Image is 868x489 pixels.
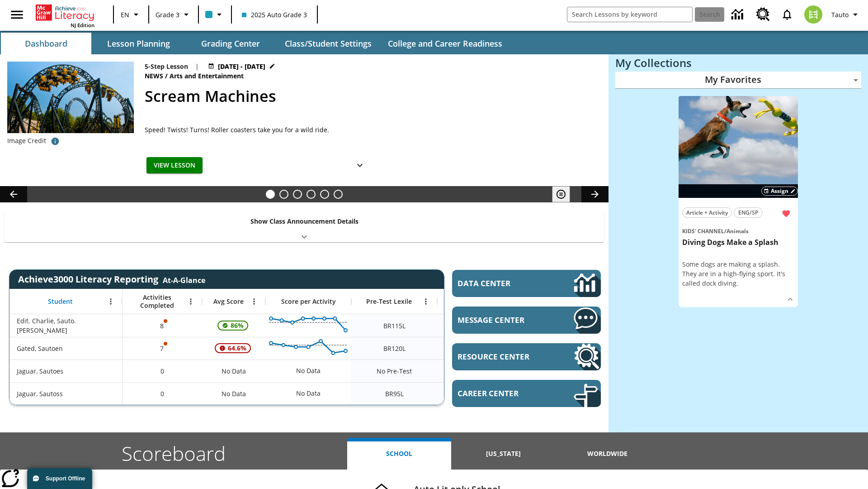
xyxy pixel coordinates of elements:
span: Topic: Kids' Channel/Animals [682,226,794,236]
button: Slide 6 Career Lesson [334,190,343,199]
span: Career Center [458,388,547,398]
span: Avg Score [213,297,244,306]
div: lesson details [679,96,798,307]
button: Remove from Favorites [778,206,794,222]
button: Class color is light blue. Change class color [202,6,228,23]
div: No Data, Jaguar, Sautoes [202,360,265,382]
div: No Data, Edit. Charlie, Sauto. Charlie [437,314,523,337]
div: , 86%, This student's Average First Try Score 86% is above 75%, Edit. Charlie, Sauto. Charlie [202,314,265,337]
span: / [165,72,168,80]
span: No Data [217,362,250,380]
span: Achieve3000 Literacy Reporting [18,273,205,285]
p: Show Class Announcement Details [250,216,359,226]
span: NJ Edition [71,22,94,29]
button: Aug 27 - Aug 27 Choose Dates [206,62,277,71]
span: Beginning reader 120 Lexile, Gated, Sautoen [383,344,406,353]
span: Assign [771,187,788,195]
span: Data Center [458,278,543,288]
button: Photo credit: The Smiler – Alton Towers Resort – Staffordshire – England [46,133,64,149]
span: 0 [160,389,164,398]
p: 8 [159,321,165,331]
h3: Diving Dogs Make a Splash [682,238,794,247]
span: EN [121,10,129,19]
span: No Data [217,384,250,403]
div: 1200 Lexile, At or above expected, Gated, Sautoen [437,337,523,360]
span: Jaguar, Sautoss [17,389,63,398]
span: Support Offline [46,475,85,482]
p: 5-Step Lesson [145,62,188,71]
span: Kids' Channel [682,227,724,235]
a: Data Center [726,2,751,27]
button: Pause [552,186,570,202]
div: My Favorites [615,72,861,89]
span: Edit. Charlie, Sauto. [PERSON_NAME] [17,316,118,335]
span: | [195,62,199,71]
div: 7, One or more Activity scores may be invalid., Gated, Sautoen [123,337,202,360]
button: [US_STATE] [451,438,555,470]
button: Lesson carousel, Next [581,186,609,202]
a: Resource Center, Will open in new tab [751,2,775,27]
button: Open Menu [184,295,198,308]
span: Gated, Sautoen [17,344,63,353]
span: Resource Center [458,351,547,362]
button: Dashboard [1,33,91,54]
button: View Lesson [146,157,203,174]
button: Article + Activity [682,207,732,218]
a: Resource Center, Will open in new tab [452,343,601,370]
button: School [347,438,451,470]
span: 86% [227,317,247,334]
span: Beginning reader 95 Lexile, Jaguar, Sautoss [385,389,404,398]
span: Score per Activity [281,297,336,306]
button: Open side menu [4,1,30,28]
div: Show Class Announcement Details [5,211,604,242]
input: search field [567,7,692,22]
div: Pause [552,186,579,202]
button: Slide 2 Meet the Artists [279,190,288,199]
div: No Data, Jaguar, Sautoss [292,384,325,403]
span: / [724,227,726,235]
span: 2025 Auto Grade 3 [242,10,307,19]
span: 0 [160,366,164,376]
div: No Data, Jaguar, Sautoes [437,360,523,382]
h2: Scream Machines [145,85,598,108]
p: Image Credit [7,136,46,145]
span: News [145,71,165,81]
img: Rollercoaster tracks twisting in vertical loops with yellow cars hanging upside down. [7,62,134,133]
button: Show Details [351,157,369,174]
span: Message Center [458,315,547,325]
span: Pre-Test Lexile [366,297,412,306]
a: Data Center [452,270,601,297]
span: Student [48,297,73,306]
button: College and Career Readiness [381,33,509,54]
span: Arts and Entertainment [170,71,245,81]
div: , 64.6%, Attention! This student's Average First Try Score of 64.6% is below 65%, Gated, Sautoen [202,337,265,360]
button: Slide 5 Pre-release lesson [320,190,329,199]
button: Grade: Grade 3, Select a grade [152,6,195,23]
span: Article + Activity [686,208,728,217]
button: Language: EN, Select a language [117,6,146,23]
span: Activities Completed [127,293,187,310]
div: No Data, Jaguar, Sautoes [292,362,325,380]
h3: My Collections [615,57,861,69]
span: Animals [726,227,749,235]
a: Message Center [452,307,601,334]
button: Slide 3 Teen Uses Tech to Make a Difference [293,190,302,199]
p: 7 [159,344,165,353]
div: 8, One or more Activity scores may be invalid., Edit. Charlie, Sauto. Charlie [123,314,202,337]
div: 0, Jaguar, Sautoes [123,360,202,382]
a: Notifications [775,3,799,26]
button: Show Details [783,292,797,306]
div: At-A-Glance [163,273,205,285]
div: Speed! Twists! Turns! Roller coasters take you for a wild ride. [145,125,371,134]
span: ENG/SP [738,208,758,217]
button: Assign Choose Dates [761,187,798,196]
button: Profile/Settings [828,6,864,23]
span: 64.6% [224,340,250,356]
button: Class/Student Settings [278,33,379,54]
button: Worldwide [556,438,660,470]
a: Home [36,4,94,22]
button: Lesson Planning [93,33,184,54]
div: Beginning reader 95 Lexile, ER, Based on the Lexile Reading measure, student is an Emerging Reade... [437,382,523,405]
span: Jaguar, Sautoes [17,366,63,376]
